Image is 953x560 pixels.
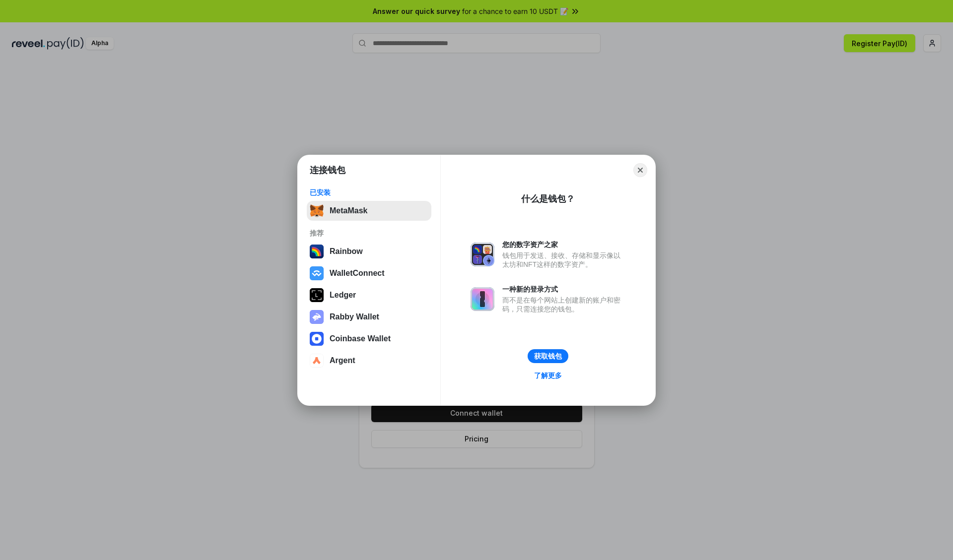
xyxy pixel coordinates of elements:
[330,291,356,300] div: Ledger
[330,247,363,256] div: Rainbow
[502,251,625,269] div: 钱包用于发送、接收、存储和显示像以太坊和NFT这样的数字资产。
[307,329,431,349] button: Coinbase Wallet
[307,263,431,283] button: WalletConnect
[310,229,428,238] div: 推荐
[310,188,428,197] div: 已安装
[310,310,324,324] img: svg+xml,%3Csvg%20xmlns%3D%22http%3A%2F%2Fwww.w3.org%2F2000%2Fsvg%22%20fill%3D%22none%22%20viewBox...
[307,307,431,327] button: Rabby Wallet
[330,356,355,365] div: Argent
[310,354,324,368] img: svg+xml,%3Csvg%20width%3D%2228%22%20height%3D%2228%22%20viewBox%3D%220%200%2028%2028%22%20fill%3D...
[310,288,324,302] img: svg+xml,%3Csvg%20xmlns%3D%22http%3A%2F%2Fwww.w3.org%2F2000%2Fsvg%22%20width%3D%2228%22%20height%3...
[633,163,647,177] button: Close
[310,164,345,176] h1: 连接钱包
[330,312,379,321] div: Rabby Wallet
[307,285,431,305] button: Ledger
[307,242,431,261] button: Rainbow
[310,332,324,346] img: svg+xml,%3Csvg%20width%3D%2228%22%20height%3D%2228%22%20viewBox%3D%220%200%2028%2028%22%20fill%3D...
[471,287,494,311] img: svg+xml,%3Csvg%20xmlns%3D%22http%3A%2F%2Fwww.w3.org%2F2000%2Fsvg%22%20fill%3D%22none%22%20viewBox...
[502,296,625,313] div: 而不是在每个网站上创建新的账户和密码，只需连接您的钱包。
[307,351,431,371] button: Argent
[528,369,568,382] a: 了解更多
[502,285,625,294] div: 一种新的登录方式
[310,204,324,218] img: svg+xml,%3Csvg%20fill%3D%22none%22%20height%3D%2233%22%20viewBox%3D%220%200%2035%2033%22%20width%...
[534,371,562,380] div: 了解更多
[330,334,391,343] div: Coinbase Wallet
[471,243,494,266] img: svg+xml,%3Csvg%20xmlns%3D%22http%3A%2F%2Fwww.w3.org%2F2000%2Fsvg%22%20fill%3D%22none%22%20viewBox...
[307,201,431,221] button: MetaMask
[502,240,625,249] div: 您的数字资产之家
[521,193,575,205] div: 什么是钱包？
[528,349,568,363] button: 获取钱包
[310,266,324,280] img: svg+xml,%3Csvg%20width%3D%2228%22%20height%3D%2228%22%20viewBox%3D%220%200%2028%2028%22%20fill%3D...
[330,206,367,215] div: MetaMask
[534,352,562,361] div: 获取钱包
[330,269,385,278] div: WalletConnect
[310,245,324,258] img: svg+xml,%3Csvg%20width%3D%22120%22%20height%3D%22120%22%20viewBox%3D%220%200%20120%20120%22%20fil...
